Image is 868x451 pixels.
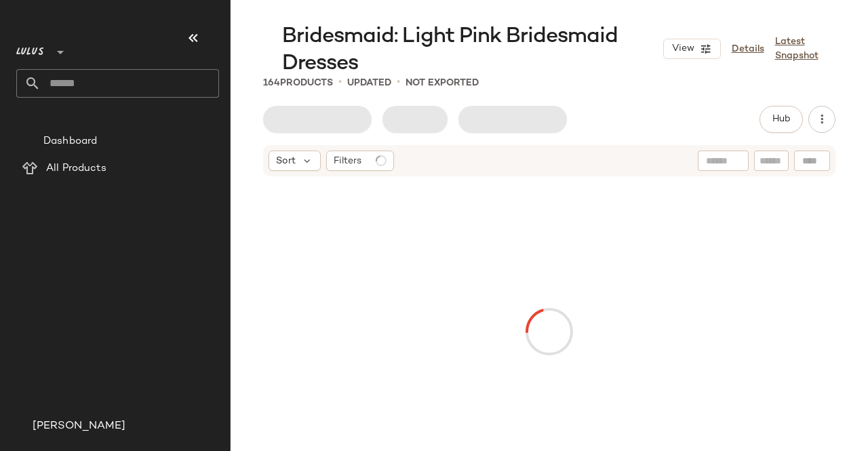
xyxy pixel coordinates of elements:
span: Dashboard [43,134,97,149]
span: 164 [263,78,280,88]
span: Lulus [16,37,44,61]
p: Not Exported [406,76,479,90]
span: Bridesmaid: Light Pink Bridesmaid Dresses [282,23,663,77]
span: Sort [276,154,296,168]
p: updated [347,76,391,90]
span: All Products [46,161,106,176]
span: Hub [772,114,791,125]
a: Details [732,42,764,56]
span: • [397,75,400,91]
a: Latest Snapshot [775,35,835,63]
span: View [671,43,694,54]
span: [PERSON_NAME] [33,418,125,435]
span: Filters [334,154,361,168]
button: View [663,39,720,59]
button: Hub [759,106,803,133]
div: Products [263,76,333,90]
span: • [338,75,342,91]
